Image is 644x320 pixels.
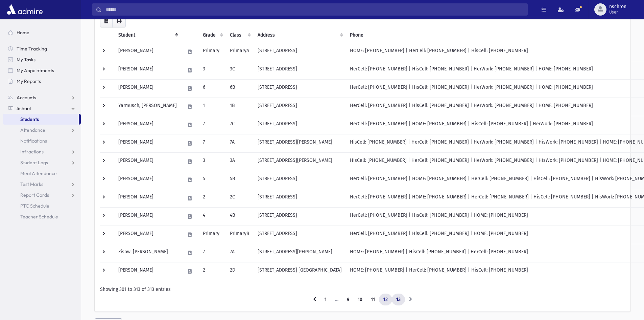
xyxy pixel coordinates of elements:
td: 3 [199,61,226,79]
td: [STREET_ADDRESS] [254,189,346,207]
a: Test Marks [3,179,81,190]
td: [PERSON_NAME] [114,79,181,98]
span: Teacher Schedule [20,214,58,220]
span: Time Tracking [17,46,47,52]
button: Print [112,15,126,27]
td: [STREET_ADDRESS] [254,43,346,61]
span: PTC Schedule [20,203,49,209]
td: 2D [226,262,254,280]
td: [PERSON_NAME] [114,43,181,61]
th: Address: activate to sort column ascending [254,27,346,43]
td: [PERSON_NAME] [114,134,181,152]
a: Notifications [3,135,81,146]
a: School [3,103,81,114]
td: [STREET_ADDRESS] [254,207,346,226]
td: Zisow, [PERSON_NAME] [114,244,181,262]
td: [PERSON_NAME] [114,207,181,226]
td: [PERSON_NAME] [114,226,181,244]
td: 3C [226,61,254,79]
a: Infractions [3,146,81,157]
td: 1B [226,98,254,116]
td: [STREET_ADDRESS][PERSON_NAME] [254,152,346,171]
td: PrimaryB [226,226,254,244]
span: My Reports [17,78,41,84]
td: [PERSON_NAME] [114,152,181,171]
td: 4 [199,207,226,226]
td: 7C [226,116,254,134]
a: Time Tracking [3,43,81,54]
span: Meal Attendance [20,170,57,176]
span: Home [17,29,29,36]
span: Report Cards [20,192,49,198]
a: Home [3,27,81,38]
th: Class: activate to sort column ascending [226,27,254,43]
td: Primary [199,43,226,61]
td: 5 [199,171,226,189]
span: My Appointments [17,67,54,73]
span: nschron [609,4,626,9]
span: Notifications [20,138,47,144]
td: 7 [199,244,226,262]
td: [STREET_ADDRESS] [254,226,346,244]
a: PTC Schedule [3,200,81,211]
a: 10 [353,294,367,306]
td: 2 [199,262,226,280]
td: 7A [226,134,254,152]
td: PrimaryA [226,43,254,61]
a: My Tasks [3,54,81,65]
th: Grade: activate to sort column ascending [199,27,226,43]
td: [PERSON_NAME] [114,189,181,207]
td: 3A [226,152,254,171]
span: User [609,9,626,15]
td: 7A [226,244,254,262]
span: Attendance [20,127,45,133]
img: AdmirePro [5,3,44,16]
td: [PERSON_NAME] [114,116,181,134]
td: [PERSON_NAME] [114,171,181,189]
td: 7 [199,134,226,152]
td: 5B [226,171,254,189]
span: School [17,105,31,111]
a: Teacher Schedule [3,211,81,222]
td: 7 [199,116,226,134]
a: 13 [392,294,405,306]
td: [PERSON_NAME] [114,61,181,79]
td: 6 [199,79,226,98]
th: Student: activate to sort column descending [114,27,181,43]
td: [STREET_ADDRESS][PERSON_NAME] [254,244,346,262]
td: [STREET_ADDRESS][PERSON_NAME] [254,134,346,152]
a: Meal Attendance [3,168,81,179]
td: [STREET_ADDRESS] [254,79,346,98]
td: [PERSON_NAME] [114,262,181,280]
a: Students [3,114,79,125]
td: [STREET_ADDRESS] [254,61,346,79]
span: Student Logs [20,159,48,166]
a: Report Cards [3,190,81,200]
a: My Appointments [3,65,81,76]
a: Attendance [3,125,81,135]
span: Infractions [20,149,44,155]
span: My Tasks [17,57,35,63]
td: 3 [199,152,226,171]
span: Test Marks [20,181,43,187]
a: Accounts [3,92,81,103]
td: [STREET_ADDRESS] [254,116,346,134]
td: 6B [226,79,254,98]
td: 1 [199,98,226,116]
a: 1 [320,294,331,306]
td: Primary [199,226,226,244]
td: [STREET_ADDRESS] [254,171,346,189]
a: 11 [366,294,379,306]
button: CSV [100,15,113,27]
td: [STREET_ADDRESS] [254,98,346,116]
a: Student Logs [3,157,81,168]
a: 12 [379,294,392,306]
td: 2 [199,189,226,207]
input: Search [102,3,527,16]
td: 4B [226,207,254,226]
td: [STREET_ADDRESS] [GEOGRAPHIC_DATA] [254,262,346,280]
div: Showing 301 to 313 of 313 entries [100,286,625,293]
span: Accounts [17,94,36,101]
a: My Reports [3,76,81,87]
span: Students [20,116,39,122]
